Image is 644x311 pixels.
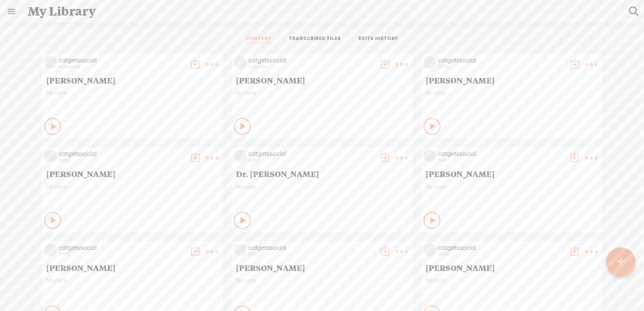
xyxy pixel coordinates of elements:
div: catgetssocial [438,244,564,252]
div: an hour ago [59,64,185,69]
div: [DATE] [59,252,185,257]
div: catgetssocial [438,56,564,64]
img: videoLoading.png [424,150,436,162]
div: [DATE] [248,158,375,163]
span: [PERSON_NAME] [236,75,408,85]
img: videoLoading.png [424,244,436,256]
span: No note [236,183,408,190]
span: [PERSON_NAME] [46,75,218,85]
div: catgetssocial [248,56,375,64]
span: [PERSON_NAME] [46,169,218,179]
div: catgetssocial [248,244,375,252]
img: videoLoading.png [44,150,57,162]
a: CONTENT [246,35,271,43]
span: [PERSON_NAME] [426,75,598,85]
div: catgetssocial [59,56,185,64]
div: [DATE] [59,158,185,163]
span: No note [46,277,218,284]
div: a day ago [248,64,375,69]
div: [DATE] [438,252,564,257]
img: videoLoading.png [234,244,247,256]
span: No note [46,89,218,97]
span: No note [46,183,218,190]
div: [DATE] [438,158,564,163]
span: [PERSON_NAME] [46,263,218,273]
span: No note [236,277,408,284]
img: videoLoading.png [234,150,247,162]
img: videoLoading.png [234,56,247,69]
img: videoLoading.png [44,56,57,69]
div: [DATE] [438,64,564,69]
div: catgetssocial [438,150,564,158]
div: My Library [22,0,623,22]
span: [PERSON_NAME] [236,263,408,273]
span: Dr. [PERSON_NAME] [236,169,408,179]
span: No note [426,89,598,97]
span: No note [426,183,598,190]
div: catgetssocial [59,244,185,252]
div: catgetssocial [248,150,375,158]
img: videoLoading.png [424,56,436,69]
a: TRANSCRIBED FILES [289,35,341,43]
span: No note [236,89,408,97]
img: videoLoading.png [44,244,57,256]
span: No note [426,277,598,284]
div: [DATE] [248,252,375,257]
span: [PERSON_NAME] [426,263,598,273]
span: [PERSON_NAME] [426,169,598,179]
div: catgetssocial [59,150,185,158]
a: EDITS HISTORY [359,35,398,43]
